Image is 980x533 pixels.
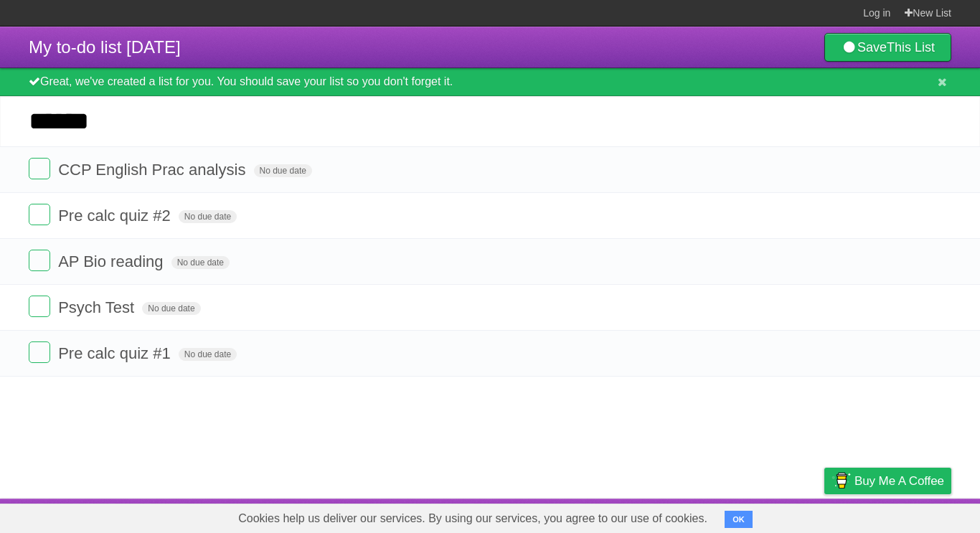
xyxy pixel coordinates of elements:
[725,511,753,528] button: OK
[806,502,843,529] a: Privacy
[633,502,664,529] a: About
[171,256,230,269] span: No due date
[179,348,237,361] span: No due date
[854,468,944,494] span: Buy me a coffee
[29,250,50,271] label: Done
[29,158,50,179] label: Done
[757,502,788,529] a: Terms
[142,302,200,315] span: No due date
[224,504,722,533] span: Cookies help us deliver our services. By using our services, you agree to our use of cookies.
[824,468,951,494] a: Buy me a coffee
[887,40,935,55] b: This List
[254,164,312,177] span: No due date
[58,253,166,270] span: AP Bio reading
[861,502,951,529] a: Suggest a feature
[29,37,181,57] span: My to-do list [DATE]
[831,468,851,493] img: Buy me a coffee
[29,296,50,317] label: Done
[824,33,951,62] a: SaveThis List
[179,210,237,223] span: No due date
[58,344,174,362] span: Pre calc quiz #1
[681,502,739,529] a: Developers
[29,341,50,363] label: Done
[58,207,174,225] span: Pre calc quiz #2
[58,298,138,316] span: Psych Test
[58,161,249,179] span: CCP English Prac analysis
[29,204,50,225] label: Done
